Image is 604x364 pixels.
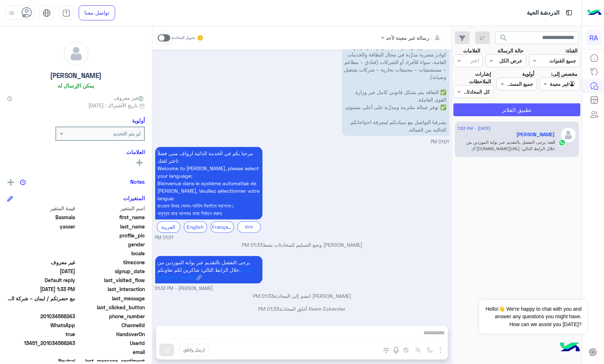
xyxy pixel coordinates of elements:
[77,285,145,293] span: last_interaction
[7,213,75,221] span: Basmala
[342,3,449,136] p: 4/9/2025, 1:01 PM
[77,250,145,257] span: locale
[77,232,145,239] span: profile_pic
[259,306,279,312] span: 01:33 PM
[77,330,145,338] span: HandoverOn
[77,295,145,302] span: last_message
[79,5,115,20] a: تواصل معنا
[7,313,75,320] span: 201034568243
[7,348,75,356] span: null
[157,221,180,232] div: العربية
[7,259,75,266] span: غير معروف
[77,304,145,311] span: last_clicked_button
[500,34,508,42] span: search
[7,205,75,212] span: قيمة المتغير
[497,47,524,54] label: حالة الرسالة
[77,267,145,275] span: signup_date
[253,293,274,299] span: 01:33 PM
[77,276,145,284] span: last_visited_flow
[7,250,75,257] span: null
[522,70,534,78] label: أولوية
[180,344,209,356] button: ارسل واغلق
[155,285,213,292] span: [PERSON_NAME] - 01:33 PM
[158,267,254,280] a: [URL][DOMAIN_NAME]🔗
[551,70,578,78] label: مخصص إلى:
[7,223,75,230] span: yasser
[565,47,578,54] label: القناة:
[431,139,449,144] span: 01:01 PM
[132,117,145,124] h6: أولوية
[77,321,145,329] span: ChannelId
[77,213,145,221] span: first_name
[59,5,73,20] a: tab
[123,195,145,201] h6: المتغيرات
[559,139,566,146] img: WhatsApp
[130,178,145,185] h6: Notes
[20,179,26,185] img: notes
[155,305,449,313] p: Reem Eskander أغلق المحادثة
[7,149,145,155] h6: العلامات
[565,8,574,17] img: tab
[155,235,173,241] span: 01:01 PM
[155,147,262,220] p: 4/9/2025, 1:01 PM
[242,242,262,248] span: 01:33 PM
[463,47,480,54] label: العلامات
[77,241,145,248] span: gender
[237,221,261,232] div: বাংলা
[43,9,51,17] img: tab
[64,41,88,66] img: defaultAdmin.png
[7,339,75,347] span: 13451_201034568243
[77,259,145,266] span: timezone
[7,267,75,275] span: 2025-09-04T10:01:00.998Z
[527,8,559,18] p: الدردشة الحية
[77,313,145,320] span: phone_number
[453,103,580,116] button: تطبيق الفلاتر
[155,241,449,249] p: [PERSON_NAME] وضع التسليم للمحادثات نشط
[517,132,555,138] h5: Basmala yasser
[7,9,16,18] img: profile
[58,82,94,89] h6: يمكن الإرسال له
[560,127,576,143] img: defaultAdmin.png
[172,35,195,41] small: تحويل المحادثة
[470,56,480,66] div: اختر
[114,94,145,102] span: غير معروف
[7,295,75,302] span: مع حضرتكم / ايمان – شركة الزاجل لإلحاق العمالة المصرية بالخارج 🌍 🔖 مرخصة من وزارة القوى العاملة ا...
[479,300,587,334] span: Hello!👋 We're happy to chat with you and answer any questions you might have. How can we assist y...
[7,304,75,311] span: null
[7,330,75,338] span: true
[184,221,207,232] div: English
[467,139,555,158] span: يرجى التفضل بالتقديم عبر بوابة الموردين من خلال الرابط التالي: https://haj.rawafmina.sa/web/signu...
[155,292,449,300] p: [PERSON_NAME] انضم إلى المحادثة
[7,241,75,248] span: null
[587,5,601,20] img: Logo
[7,276,75,284] span: Default reply
[77,339,145,347] span: UserId
[155,256,262,284] p: 4/9/2025, 1:33 PM
[77,205,145,212] span: اسم المتغير
[558,335,583,360] img: hulul-logo.png
[158,259,250,273] span: يرجى التفضل بالتقديم عبر بوابة الموردين من خلال الرابط التالي: شاكرين لكم تعاونكم.
[77,348,145,356] span: email
[457,125,491,132] span: [DATE] - 1:33 PM
[62,9,70,17] img: tab
[453,70,491,85] label: إشارات الملاحظات
[8,179,14,186] img: add
[495,31,513,47] button: search
[211,221,234,232] div: Français
[586,30,601,45] div: RA
[549,139,555,145] span: انت
[50,72,102,80] h5: [PERSON_NAME]
[77,223,145,230] span: last_name
[88,102,138,109] span: تاريخ الأشتراك : [DATE]
[7,321,75,329] span: 2
[7,285,75,293] span: 2025-09-04T10:33:20.417Z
